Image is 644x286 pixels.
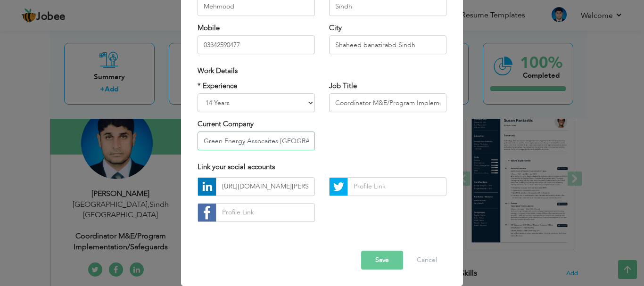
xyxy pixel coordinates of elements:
[198,81,237,91] label: * Experience
[347,177,446,196] input: Profile Link
[361,251,403,270] button: Save
[198,204,216,221] img: facebook
[329,81,357,91] label: Job Title
[198,66,238,75] span: Work Details
[198,178,216,196] img: linkedin
[198,163,275,172] span: Link your social accounts
[198,23,220,33] label: Mobile
[330,178,347,196] img: Twitter
[216,177,315,196] input: Profile Link
[216,203,315,222] input: Profile Link
[407,251,446,270] button: Cancel
[329,23,342,33] label: City
[198,119,254,129] label: Current Company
